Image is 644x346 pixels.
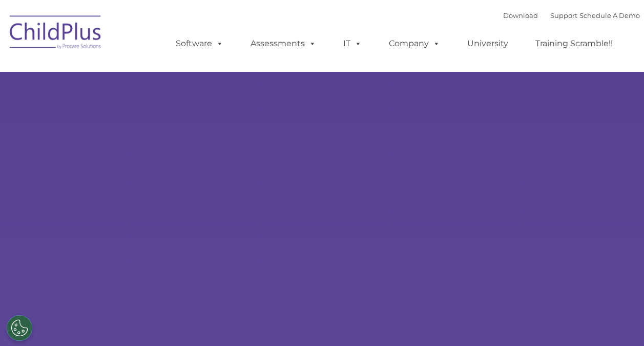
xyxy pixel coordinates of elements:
a: IT [333,33,372,54]
a: Download [503,11,538,20]
font: | [503,11,640,20]
a: Schedule A Demo [579,11,640,20]
a: Software [165,33,234,54]
img: ChildPlus by Procare Solutions [5,8,107,60]
a: Company [379,33,450,54]
button: Cookies Settings [7,315,32,341]
a: Assessments [240,33,326,54]
a: Training Scramble!! [525,33,623,54]
a: University [457,33,518,54]
a: Support [550,11,577,20]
